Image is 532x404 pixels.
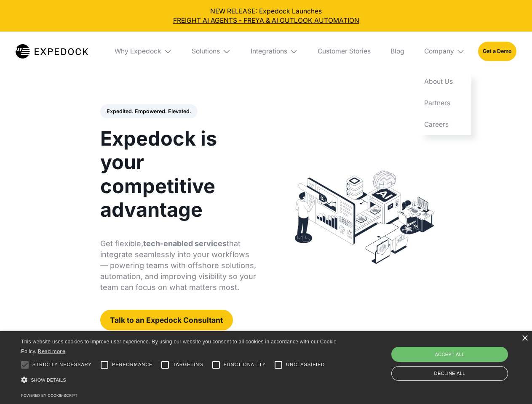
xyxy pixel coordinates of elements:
div: Integrations [244,32,305,71]
a: Powered by cookie-script [21,393,78,398]
span: Unclassified [286,361,325,368]
div: Solutions [185,32,238,71]
span: Strictly necessary [32,361,92,368]
a: Read more [38,348,65,354]
nav: Company [417,71,471,135]
a: Careers [417,114,471,135]
a: FREIGHT AI AGENTS - FREYA & AI OUTLOOK AUTOMATION [7,16,526,25]
p: Get flexible, that integrate seamlessly into your workflows — powering teams with offshore soluti... [100,238,257,293]
h1: Expedock is your competitive advantage [100,127,257,221]
div: Why Expedock [115,47,161,56]
iframe: Chat Widget [392,313,532,404]
div: Company [417,32,471,71]
span: Show details [31,377,66,383]
span: Targeting [173,361,203,368]
a: Customer Stories [311,32,377,71]
a: Blog [384,32,411,71]
a: Partners [417,93,471,114]
div: Why Expedock [108,32,179,71]
strong: tech-enabled services [143,239,227,248]
span: Functionality [224,361,266,368]
div: Show details [21,375,340,386]
a: Talk to an Expedock Consultant [100,310,233,330]
div: Integrations [251,47,287,56]
div: NEW RELEASE: Expedock Launches [7,7,526,25]
a: About Us [417,71,471,93]
div: Solutions [192,47,220,56]
span: Performance [112,361,153,368]
span: This website uses cookies to improve user experience. By using our website you consent to all coo... [21,339,337,354]
div: Company [424,47,454,56]
a: Get a Demo [478,42,516,61]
